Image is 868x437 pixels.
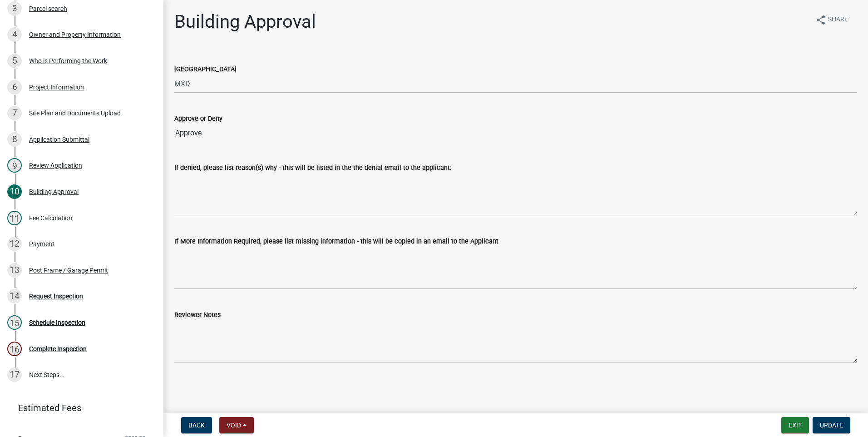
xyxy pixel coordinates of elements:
div: Application Submittal [29,136,89,143]
h1: Building Approval [174,11,316,33]
button: Void [219,417,254,433]
a: Estimated Fees [7,399,149,417]
div: 5 [7,54,22,68]
button: Exit [781,417,809,433]
label: If More Information Required, please list missing information - this will be copied in an email t... [174,238,498,245]
div: 9 [7,158,22,173]
span: Share [828,15,848,25]
span: Back [188,422,205,429]
label: Approve or Deny [174,116,222,122]
div: Owner and Property Information [29,31,121,38]
div: 11 [7,211,22,225]
div: 14 [7,289,22,303]
div: Schedule Inspection [29,319,85,326]
div: 16 [7,342,22,356]
label: If denied, please list reason(s) why - this will be listed in the the denial email to the applicant: [174,165,451,171]
div: Project Information [29,84,84,90]
button: Update [813,417,850,433]
label: [GEOGRAPHIC_DATA] [174,66,237,73]
div: Post Frame / Garage Permit [29,267,108,273]
div: 12 [7,237,22,251]
div: Complete Inspection [29,346,87,352]
div: 13 [7,263,22,278]
div: Parcel search [29,5,67,12]
span: Update [820,422,843,429]
i: share [815,15,826,25]
div: 4 [7,27,22,42]
div: 17 [7,367,22,382]
div: Building Approval [29,189,79,195]
div: Who is Performing the Work [29,58,107,64]
div: 6 [7,80,22,94]
div: Fee Calculation [29,215,72,221]
div: Request Inspection [29,293,83,299]
div: Site Plan and Documents Upload [29,110,121,116]
label: Reviewer Notes [174,312,221,318]
div: 15 [7,315,22,330]
div: 10 [7,184,22,199]
div: 8 [7,132,22,147]
span: Void [227,422,241,429]
button: Back [181,417,212,433]
div: Review Application [29,162,82,169]
button: shareShare [808,11,855,29]
div: Payment [29,241,54,247]
div: 7 [7,106,22,120]
div: 3 [7,1,22,16]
